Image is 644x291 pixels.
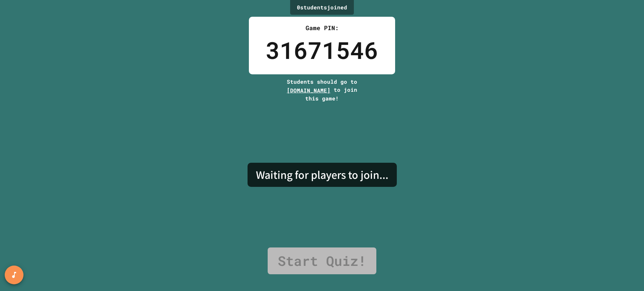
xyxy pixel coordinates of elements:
[268,247,376,274] a: Start Quiz!
[588,235,637,264] iframe: chat widget
[266,32,378,68] div: 31671546
[287,87,330,94] span: [DOMAIN_NAME]
[5,266,23,284] button: SpeedDial basic example
[266,23,378,32] div: Game PIN:
[256,168,388,182] h4: Waiting for players to join...
[280,78,364,102] div: Students should go to to join this game!
[616,264,637,284] iframe: chat widget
